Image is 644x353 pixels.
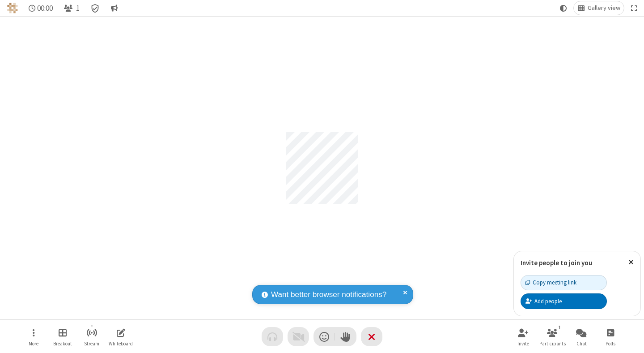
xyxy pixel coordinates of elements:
[521,293,607,309] button: Add people
[606,341,615,346] span: Polls
[314,327,335,346] button: Send a reaction
[576,341,587,346] span: Chat
[568,324,595,349] button: Open chat
[49,324,76,349] button: Manage Breakout Rooms
[37,4,53,13] span: 00:00
[53,341,72,346] span: Breakout
[7,3,18,13] img: QA Selenium DO NOT DELETE OR CHANGE
[84,341,99,346] span: Stream
[517,341,529,346] span: Invite
[627,1,641,15] button: Fullscreen
[288,327,309,346] button: Video
[76,4,80,13] span: 1
[271,289,386,301] span: Want better browser notifications?
[29,341,38,346] span: More
[622,251,640,273] button: Close popover
[597,324,624,349] button: Open poll
[574,1,624,15] button: Change layout
[361,327,382,346] button: End or leave meeting
[87,1,104,15] div: Meeting details Encryption enabled
[588,4,620,12] span: Gallery view
[556,323,563,331] div: 1
[60,1,83,15] button: Open participant list
[78,324,105,349] button: Start streaming
[25,1,57,15] div: Timer
[556,1,571,15] button: Using system theme
[107,1,121,15] button: Conversation
[20,324,47,349] button: Open menu
[107,324,134,349] button: Open shared whiteboard
[521,275,607,290] button: Copy meeting link
[510,324,537,349] button: Invite participants (⌘+Shift+I)
[262,327,283,346] button: Audio problem - check your Internet connection or call by phone
[539,324,566,349] button: Open participant list
[335,327,356,346] button: Raise hand
[109,341,133,346] span: Whiteboard
[539,341,566,346] span: Participants
[525,278,576,287] div: Copy meeting link
[521,258,592,267] label: Invite people to join you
